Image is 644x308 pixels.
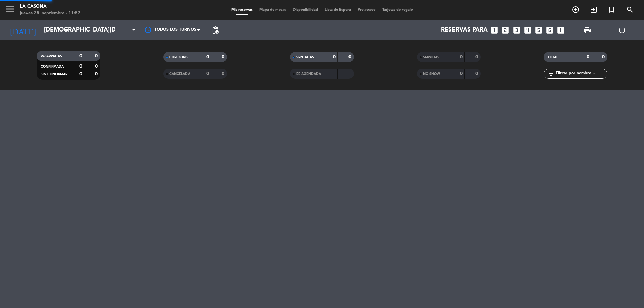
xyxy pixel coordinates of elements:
i: power_settings_new [618,26,626,34]
span: RESERVADAS [41,55,62,58]
span: CANCELADA [169,72,190,76]
span: Disponibilidad [289,8,321,12]
span: Mis reservas [228,8,256,12]
i: looks_5 [534,26,543,35]
i: exit_to_app [590,6,598,14]
i: add_circle_outline [572,6,580,14]
i: looks_one [490,26,499,35]
div: LOG OUT [604,20,639,40]
span: RE AGENDADA [296,72,321,76]
i: add_box [556,26,565,35]
strong: 0 [79,54,82,58]
strong: 0 [475,55,479,59]
span: Pre-acceso [354,8,379,12]
span: print [583,26,591,34]
i: arrow_drop_down [62,26,70,34]
i: turned_in_not [608,6,616,14]
strong: 0 [79,64,82,69]
strong: 0 [587,55,589,59]
strong: 0 [206,55,209,59]
i: search [626,6,634,14]
strong: 0 [460,55,463,59]
span: SERVIDAS [423,56,439,59]
i: [DATE] [5,23,41,38]
button: menu [5,4,15,16]
strong: 0 [602,55,606,59]
i: filter_list [547,70,555,78]
strong: 0 [348,55,353,59]
span: Mapa de mesas [256,8,289,12]
span: Tarjetas de regalo [379,8,416,12]
strong: 0 [460,71,463,76]
strong: 0 [79,72,82,76]
span: TOTAL [548,56,558,59]
span: SENTADAS [296,56,314,59]
i: looks_6 [545,26,554,35]
span: Lista de Espera [321,8,354,12]
span: NO SHOW [423,72,440,76]
strong: 0 [222,55,226,59]
strong: 0 [222,71,226,76]
strong: 0 [95,64,99,69]
strong: 0 [95,54,99,58]
i: looks_3 [512,26,521,35]
strong: 0 [95,72,99,76]
span: Reservas para [441,27,488,34]
i: looks_two [501,26,510,35]
div: jueves 25. septiembre - 11:57 [20,10,80,17]
input: Filtrar por nombre... [555,70,607,77]
i: looks_4 [523,26,532,35]
span: SIN CONFIRMAR [41,73,67,76]
span: CONFIRMADA [41,65,64,68]
i: menu [5,4,15,14]
span: pending_actions [211,26,219,34]
strong: 0 [475,71,479,76]
div: La Casona [20,3,80,10]
span: CHECK INS [169,56,188,59]
strong: 0 [206,71,209,76]
strong: 0 [333,55,336,59]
